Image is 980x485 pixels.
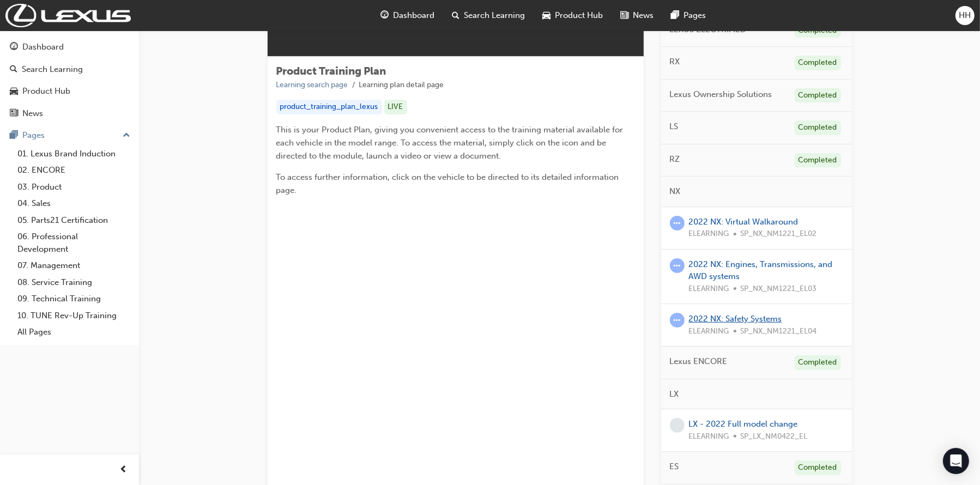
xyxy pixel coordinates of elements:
[372,4,443,27] a: guage-iconDashboard
[741,431,808,443] span: SP_LX_NM0422_EL
[120,463,128,477] span: prev-icon
[10,109,18,119] span: news-icon
[670,418,685,433] span: learningRecordVerb_NONE-icon
[22,85,70,98] div: Product Hub
[795,355,841,370] div: Completed
[276,125,626,161] span: This is your Product Plan, giving you convenient access to the training material available for ea...
[22,129,45,142] div: Pages
[795,460,841,475] div: Completed
[13,162,135,179] a: 02. ENCORE
[689,217,798,227] a: 2022 NX: Virtual Walkaround
[741,283,817,295] span: SP_NX_NM1221_EL03
[683,9,706,22] span: Pages
[4,125,135,145] button: Pages
[4,104,135,124] a: News
[943,448,969,474] div: Open Intercom Messenger
[4,35,135,125] button: DashboardSearch LearningProduct HubNews
[13,195,135,212] a: 04. Sales
[10,87,18,96] span: car-icon
[612,4,662,27] a: news-iconNews
[670,153,680,166] span: RZ
[443,4,534,27] a: search-iconSearch Learning
[276,80,348,89] a: Learning search page
[670,460,679,473] span: ES
[22,107,43,120] div: News
[4,59,135,80] a: Search Learning
[380,9,389,22] span: guage-icon
[633,9,654,22] span: News
[10,43,18,52] span: guage-icon
[795,120,841,135] div: Completed
[689,314,782,324] a: 2022 NX: Safety Systems
[542,9,551,22] span: car-icon
[959,9,971,22] span: HH
[13,257,135,274] a: 07. Management
[393,9,434,22] span: Dashboard
[276,100,382,114] div: product_training_plan_lexus
[13,145,135,162] a: 01. Lexus Brand Induction
[359,79,444,92] li: Learning plan detail page
[795,56,841,70] div: Completed
[670,216,685,231] span: learningRecordVerb_ATTEMPT-icon
[13,274,135,291] a: 08. Service Training
[13,307,135,324] a: 10. TUNE Rev-Up Training
[689,259,833,282] a: 2022 NX: Engines, Transmissions, and AWD systems
[670,185,681,198] span: NX
[4,37,135,57] a: Dashboard
[955,6,975,25] button: HH
[4,81,135,101] a: Product Hub
[534,4,612,27] a: car-iconProduct Hub
[689,228,729,240] span: ELEARNING
[670,258,685,273] span: learningRecordVerb_ATTEMPT-icon
[13,290,135,307] a: 09. Technical Training
[123,129,130,143] span: up-icon
[5,4,131,27] img: Trak
[464,9,525,22] span: Search Learning
[276,65,386,77] span: Product Training Plan
[13,228,135,257] a: 06. Professional Development
[662,4,715,27] a: pages-iconPages
[670,88,772,101] span: Lexus Ownership Solutions
[670,313,685,328] span: learningRecordVerb_ATTEMPT-icon
[670,120,679,133] span: LS
[22,41,64,53] div: Dashboard
[452,9,459,22] span: search-icon
[384,100,407,114] div: LIVE
[555,9,603,22] span: Product Hub
[10,131,18,141] span: pages-icon
[689,431,729,443] span: ELEARNING
[689,325,729,338] span: ELEARNING
[689,419,798,429] a: LX - 2022 Full model change
[10,65,17,75] span: search-icon
[670,388,679,401] span: LX
[22,63,83,76] div: Search Learning
[795,153,841,168] div: Completed
[741,325,817,338] span: SP_NX_NM1221_EL04
[741,228,817,240] span: SP_NX_NM1221_EL02
[670,56,680,68] span: RX
[620,9,628,22] span: news-icon
[671,9,679,22] span: pages-icon
[13,212,135,229] a: 05. Parts21 Certification
[689,283,729,295] span: ELEARNING
[276,172,621,195] span: To access further information, click on the vehicle to be directed to its detailed information page.
[795,88,841,103] div: Completed
[13,179,135,196] a: 03. Product
[670,355,728,368] span: Lexus ENCORE
[13,324,135,341] a: All Pages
